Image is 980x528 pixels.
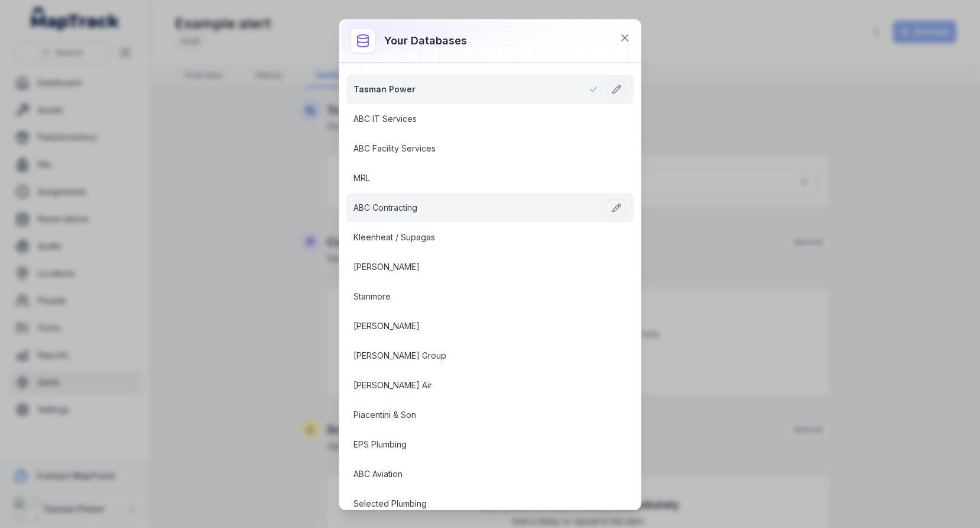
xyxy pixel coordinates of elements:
a: Tasman Power [353,83,598,95]
a: EPS Plumbing [353,439,598,450]
a: Piacentini & Son [353,409,598,421]
a: ABC Aviation [353,468,598,480]
a: ABC Facility Services [353,143,598,154]
a: [PERSON_NAME] Group [353,350,598,362]
a: [PERSON_NAME] Air [353,379,598,391]
a: [PERSON_NAME] [353,261,598,273]
a: MRL [353,172,598,184]
a: Kleenheat / Supagas [353,231,598,243]
h3: Your databases [384,33,467,49]
a: Stanmore [353,291,598,302]
a: ABC Contracting [353,202,598,214]
a: [PERSON_NAME] [353,320,598,332]
a: ABC IT Services [353,113,598,125]
a: Selected Plumbing [353,498,598,510]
